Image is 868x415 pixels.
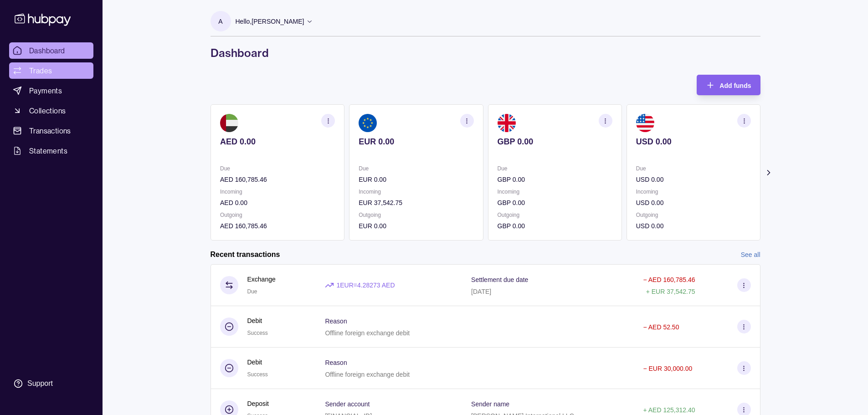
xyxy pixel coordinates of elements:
[643,276,695,283] p: − AED 160,785.46
[336,280,395,290] p: 1 EUR = 4.28273 AED
[325,359,347,366] p: Reason
[9,102,93,119] a: Collections
[247,371,268,378] span: Success
[646,288,695,295] p: + EUR 37,542.75
[29,85,62,96] span: Payments
[9,42,93,59] a: Dashboard
[211,250,280,260] h2: Recent transactions
[636,137,750,147] p: USD 0.00
[359,114,377,132] img: eu
[636,198,750,208] p: USD 0.00
[471,276,528,283] p: Settlement due date
[359,198,473,208] p: EUR 37,542.75
[9,374,93,393] a: Support
[218,16,222,26] p: A
[220,174,335,184] p: AED 160,785.46
[636,174,750,184] p: USD 0.00
[247,288,257,295] span: Due
[247,330,268,336] span: Success
[27,379,53,389] div: Support
[247,357,268,367] p: Debit
[497,221,612,231] p: GBP 0.00
[636,164,750,174] p: Due
[643,365,692,372] p: − EUR 30,000.00
[643,406,695,414] p: + AED 125,312.40
[29,65,52,76] span: Trades
[220,210,335,220] p: Outgoing
[497,187,612,197] p: Incoming
[497,174,612,184] p: GBP 0.00
[220,164,335,174] p: Due
[9,123,93,139] a: Transactions
[359,210,473,220] p: Outgoing
[697,75,760,95] button: Add funds
[497,164,612,174] p: Due
[29,105,66,116] span: Collections
[29,145,67,156] span: Statements
[247,316,268,326] p: Debit
[497,114,515,132] img: gb
[247,274,276,284] p: Exchange
[29,45,65,56] span: Dashboard
[471,400,509,408] p: Sender name
[325,400,370,408] p: Sender account
[643,323,679,331] p: − AED 52.50
[359,174,473,184] p: EUR 0.00
[220,114,238,132] img: ae
[359,137,473,147] p: EUR 0.00
[325,318,347,325] p: Reason
[471,288,491,295] p: [DATE]
[741,250,760,260] a: See all
[497,137,612,147] p: GBP 0.00
[497,210,612,220] p: Outgoing
[497,198,612,208] p: GBP 0.00
[719,82,751,89] span: Add funds
[220,187,335,197] p: Incoming
[236,16,304,26] p: Hello, [PERSON_NAME]
[325,329,410,337] p: Offline foreign exchange debit
[9,143,93,159] a: Statements
[29,125,71,136] span: Transactions
[636,210,750,220] p: Outgoing
[9,82,93,99] a: Payments
[220,137,335,147] p: AED 0.00
[636,187,750,197] p: Incoming
[636,221,750,231] p: USD 0.00
[247,399,269,409] p: Deposit
[359,187,473,197] p: Incoming
[359,164,473,174] p: Due
[325,371,410,378] p: Offline foreign exchange debit
[9,62,93,79] a: Trades
[359,221,473,231] p: EUR 0.00
[220,221,335,231] p: AED 160,785.46
[636,114,654,132] img: us
[211,46,760,60] h1: Dashboard
[220,198,335,208] p: AED 0.00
